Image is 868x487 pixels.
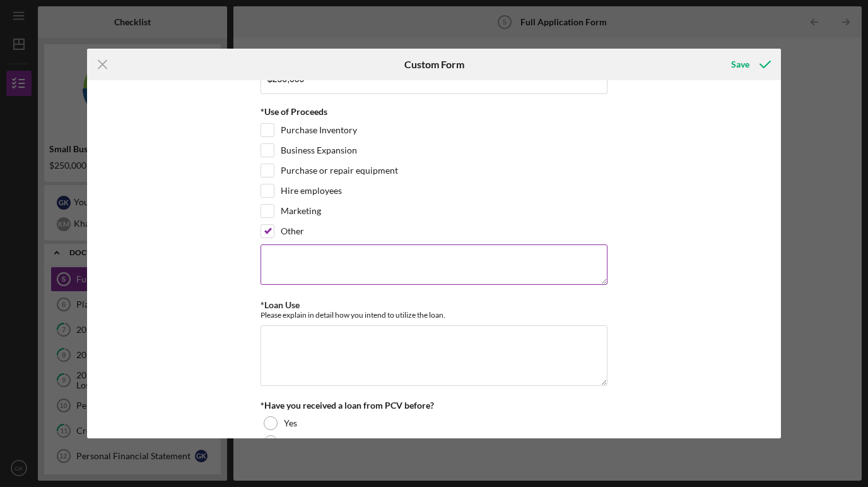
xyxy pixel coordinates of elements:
label: Purchase Inventory [281,124,357,136]
h6: Custom Form [404,59,464,70]
label: *Loan Use [261,299,300,310]
div: Please explain in detail how you intend to utilize the loan. [261,310,607,320]
button: Save [718,52,781,77]
label: No [284,437,296,447]
div: Save [731,52,749,77]
div: *Have you received a loan from PCV before? [261,400,607,411]
label: Other [281,225,304,237]
label: Purchase or repair equipment [281,164,398,177]
div: *Use of Proceeds [261,107,607,117]
label: Hire employees [281,184,342,197]
label: Business Expansion [281,144,357,157]
label: Marketing [281,205,321,217]
label: Yes [284,418,297,428]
